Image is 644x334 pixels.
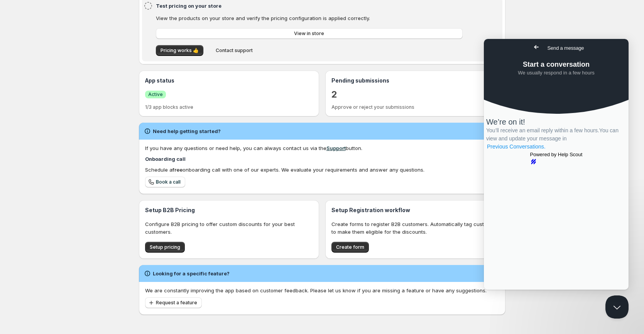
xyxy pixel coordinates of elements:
span: Book a call [156,179,181,185]
a: View in store [156,28,463,39]
div: Schedule a onboarding call with one of our experts. We evaluate your requirements and answer any ... [145,166,499,174]
div: If you have any questions or need help, you can always contact us via the button. [145,144,499,152]
a: SuccessActive [145,90,166,98]
p: We are constantly improving the app based on customer feedback. Please let us know if you are mis... [145,287,499,294]
h4: Test pricing on your store [156,2,465,10]
span: Request a feature [156,300,197,306]
button: Create form [331,242,369,253]
h3: App status [145,77,313,84]
b: free [172,167,183,173]
span: Pricing works 👍 [161,47,199,54]
h2: Need help getting started? [153,127,221,135]
p: 1/3 app blocks active [145,104,313,110]
iframe: Help Scout Beacon - Close [605,295,629,319]
iframe: Help Scout Beacon - Live Chat, Contact Form, and Knowledge Base [484,39,629,290]
span: Setup pricing [150,244,180,250]
span: Active [148,91,163,98]
button: Pricing works 👍 [156,45,203,56]
p: Configure B2B pricing to offer custom discounts for your best customers. [145,220,313,236]
p: Approve or reject your submissions [331,104,499,110]
a: Book a call [145,177,185,187]
a: 2 [331,88,337,101]
h2: Looking for a specific feature? [153,270,230,277]
button: Contact support [211,45,257,56]
a: Support [326,145,346,151]
p: View the products on your store and verify the pricing configuration is applied correctly. [156,14,463,22]
span: Create form [336,244,364,250]
h4: Onboarding call [145,155,499,163]
h3: Setup B2B Pricing [145,206,313,214]
button: Setup pricing [145,242,185,253]
button: Request a feature [145,297,202,308]
span: View in store [294,30,324,37]
h3: Setup Registration workflow [331,206,499,214]
h3: Pending submissions [331,77,499,84]
span: Contact support [216,47,253,54]
p: Create forms to register B2B customers. Automatically tag customer to make them eligible for the ... [331,220,499,236]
